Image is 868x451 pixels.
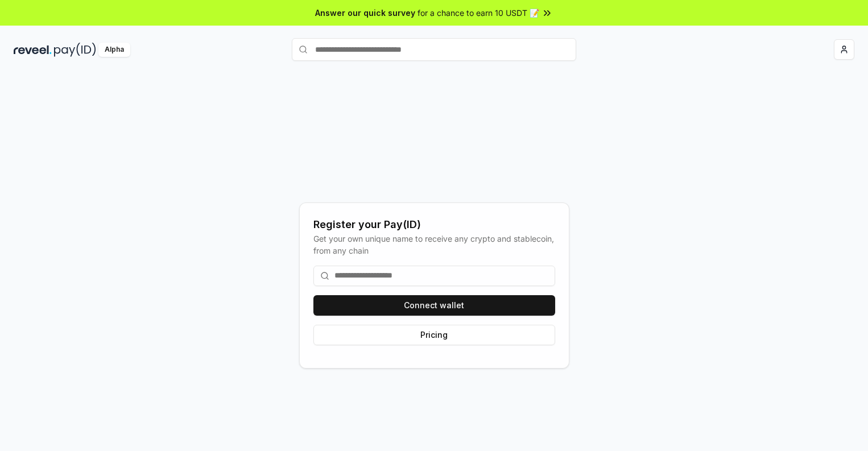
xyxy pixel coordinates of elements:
img: reveel_dark [14,43,52,57]
div: Alpha [98,43,130,57]
span: for a chance to earn 10 USDT 📝 [418,7,539,19]
button: Pricing [313,325,555,345]
img: pay_id [54,43,96,57]
button: Connect wallet [313,295,555,316]
div: Register your Pay(ID) [313,217,555,233]
span: Answer our quick survey [315,7,415,19]
div: Get your own unique name to receive any crypto and stablecoin, from any chain [313,233,555,256]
